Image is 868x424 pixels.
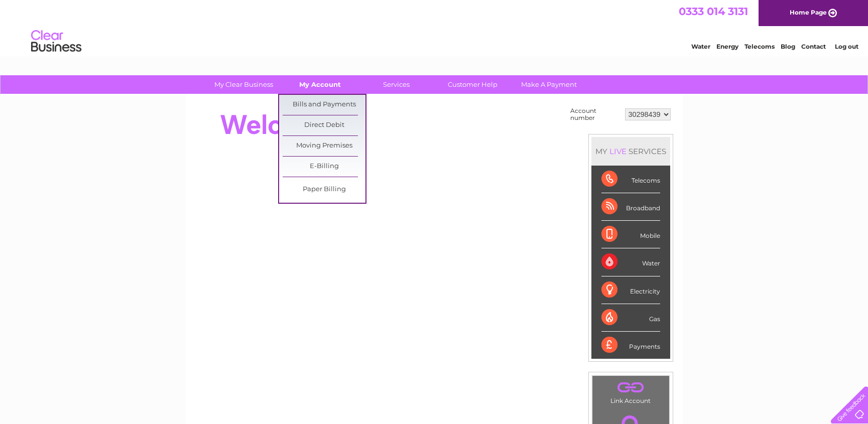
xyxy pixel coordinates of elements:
div: Payments [601,332,660,359]
div: Water [601,248,660,276]
a: . [595,378,667,396]
a: My Account [279,75,361,94]
div: Gas [601,304,660,332]
td: Link Account [592,375,670,407]
a: Services [355,75,438,94]
a: Make A Payment [508,75,590,94]
a: Energy [716,43,738,50]
div: LIVE [607,147,629,156]
a: My Clear Business [202,75,285,94]
a: Paper Billing [283,180,365,200]
div: Electricity [601,276,660,304]
a: Direct Debit [283,115,365,135]
a: Blog [781,43,795,50]
a: Customer Help [431,75,514,94]
a: Moving Premises [283,136,365,156]
div: Clear Business is a trading name of Verastar Limited (registered in [GEOGRAPHIC_DATA] No. 3667643... [197,6,672,49]
td: Account number [568,105,623,124]
img: logo.png [31,26,82,57]
a: Telecoms [745,43,775,50]
a: Water [691,43,710,50]
div: Mobile [601,221,660,248]
a: Bills and Payments [283,95,365,115]
a: E-Billing [283,157,365,177]
div: Telecoms [601,166,660,193]
div: MY SERVICES [591,137,670,166]
a: Contact [801,43,826,50]
a: Log out [835,43,858,50]
div: Broadband [601,193,660,221]
a: 0333 014 3131 [679,5,748,18]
